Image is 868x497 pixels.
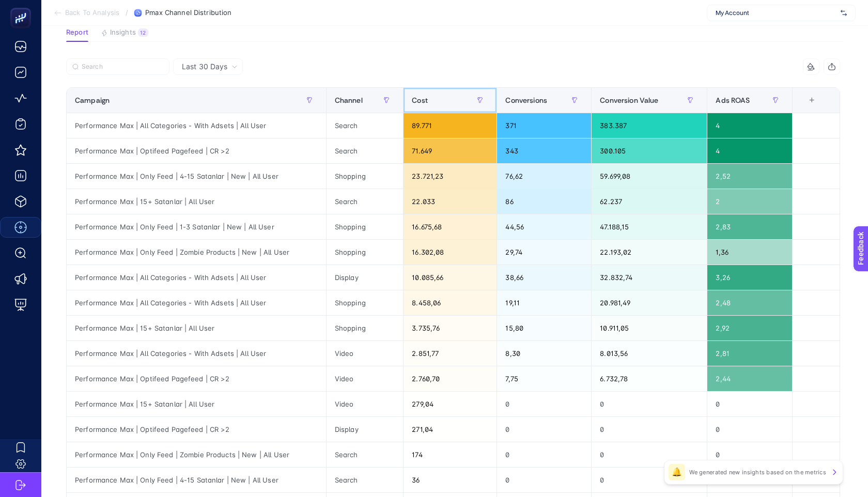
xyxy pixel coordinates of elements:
div: Search [327,189,404,214]
div: Performance Max | Only Feed | 4-15 Satanlar | New | All User [67,164,326,189]
div: 22.193,02 [592,240,707,265]
div: Shopping [327,164,404,189]
img: svg%3e [841,8,847,18]
div: Video [327,392,404,416]
div: Shopping [327,316,404,340]
div: Shopping [327,214,404,239]
div: 0 [707,442,792,467]
div: 8.458,06 [404,290,497,315]
div: 2.851,77 [404,341,497,366]
div: 0 [497,417,591,442]
div: Display [327,417,404,442]
div: 10.911,05 [592,316,707,340]
div: 6 items selected [801,96,809,119]
div: 15,80 [497,316,591,340]
div: 59.699,08 [592,164,707,189]
div: Shopping [327,240,404,265]
div: Performance Max | All Categories - With Adsets | All User [67,113,326,138]
div: 0 [497,392,591,416]
span: My Account [716,9,836,17]
div: 19,11 [497,290,591,315]
div: 2 [707,189,792,214]
div: 174 [404,442,497,467]
div: 22.033 [404,189,497,214]
div: Performance Max | All Categories - With Adsets | All User [67,341,326,366]
span: Campaign [75,96,110,104]
span: Report [66,28,88,37]
div: Performance Max | 15+ Satanlar | All User [67,189,326,214]
div: Performance Max | All Categories - With Adsets | All User [67,265,326,290]
span: Conversion Value [600,96,658,104]
div: 6.732,78 [592,366,707,391]
div: 2.760,70 [404,366,497,391]
div: 0 [497,468,591,492]
div: Video [327,341,404,366]
div: 36 [404,468,497,492]
div: 2,48 [707,290,792,315]
div: Performance Max | Only Feed | 4-15 Satanlar | New | All User [67,468,326,492]
div: Search [327,138,404,163]
div: 3,26 [707,265,792,290]
span: Conversions [505,96,547,104]
div: 3.735,76 [404,316,497,340]
div: 16.302,08 [404,240,497,265]
span: Last 30 Days [182,61,227,72]
div: 0 [592,468,707,492]
div: 89.771 [404,113,497,138]
span: Back To Analysis [65,9,119,17]
div: 29,74 [497,240,591,265]
div: Performance Max | Only Feed | Zombie Products | New | All User [67,442,326,467]
div: Performance Max | Only Feed | 1-3 Satanlar | New | All User [67,214,326,239]
div: 0 [592,392,707,416]
div: 🔔 [669,464,685,480]
div: 4 [707,113,792,138]
div: Performance Max | Optifeed Pagefeed | CR >2 [67,138,326,163]
div: 2,92 [707,316,792,340]
span: Channel [335,96,363,104]
div: 0 [707,392,792,416]
div: 32.832,74 [592,265,707,290]
div: 0 [592,442,707,467]
p: We generated new insights based on the metrics [689,468,826,476]
div: 279,04 [404,392,497,416]
div: Search [327,442,404,467]
div: 38,66 [497,265,591,290]
div: Shopping [327,290,404,315]
div: 383.387 [592,113,707,138]
div: 4 [707,138,792,163]
div: Performance Max | Only Feed | Zombie Products | New | All User [67,240,326,265]
div: 16.675,68 [404,214,497,239]
div: Search [327,468,404,492]
span: Ads ROAS [716,96,750,104]
div: Display [327,265,404,290]
span: Cost [412,96,428,104]
div: 2,44 [707,366,792,391]
div: + [802,96,822,104]
div: 0 [707,417,792,442]
div: 23.721,23 [404,164,497,189]
span: / [126,8,128,17]
div: 2,81 [707,341,792,366]
span: Pmax Channel Distribution [145,9,231,17]
div: 44,56 [497,214,591,239]
div: 47.188,15 [592,214,707,239]
div: Performance Max | Optifeed Pagefeed | CR >2 [67,366,326,391]
div: 10.085,66 [404,265,497,290]
div: 371 [497,113,591,138]
div: 62.237 [592,189,707,214]
input: Search [82,63,163,71]
div: 2,52 [707,164,792,189]
div: Performance Max | 15+ Satanlar | All User [67,392,326,416]
div: Video [327,366,404,391]
div: 300.105 [592,138,707,163]
span: Feedback [6,3,39,11]
div: 7,75 [497,366,591,391]
div: 76,62 [497,164,591,189]
div: 71.649 [404,138,497,163]
div: 12 [138,28,148,37]
div: 20.981,49 [592,290,707,315]
span: Insights [110,28,136,37]
div: 343 [497,138,591,163]
div: Performance Max | All Categories - With Adsets | All User [67,290,326,315]
div: Performance Max | 15+ Satanlar | All User [67,316,326,340]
